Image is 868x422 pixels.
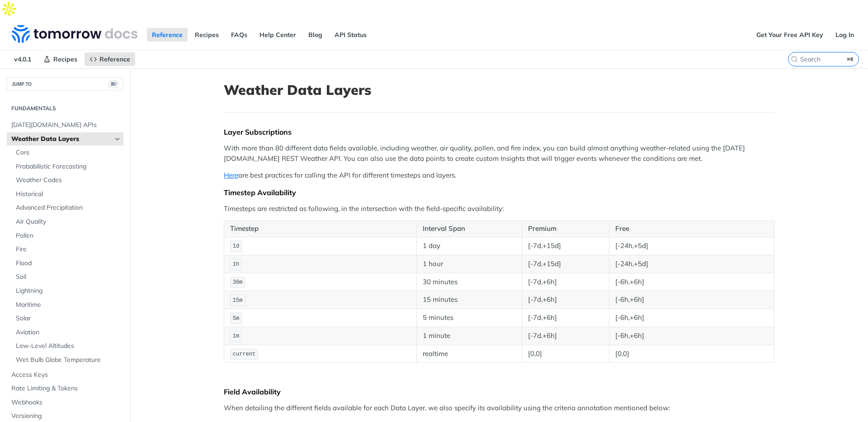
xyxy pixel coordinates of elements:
a: Access Keys [7,368,123,382]
td: 1 day [416,237,522,255]
span: Weather Data Layers [11,135,112,144]
span: Reference [99,55,130,63]
a: Recipes [190,28,224,42]
h1: Weather Data Layers [224,82,774,98]
svg: Search [791,56,798,63]
span: Lightning [16,286,121,295]
a: Fire [11,243,123,256]
a: Here [224,171,238,179]
kbd: ⌘K [845,55,856,64]
a: Maritime [11,298,123,312]
th: Premium [522,221,609,237]
span: 1d [233,243,239,249]
span: Webhooks [11,398,121,407]
span: Flood [16,259,121,268]
a: Weather Codes [11,173,123,187]
a: Low-Level Altitudes [11,339,123,353]
span: Advanced Precipitation [16,203,121,212]
a: Help Center [255,28,301,42]
span: 30m [233,279,243,286]
span: Pollen [16,231,121,240]
a: Get Your Free API Key [751,28,828,42]
a: Weather Data LayersHide subpages for Weather Data Layers [7,132,123,146]
span: 1m [233,333,239,339]
td: 30 minutes [416,273,522,291]
span: Recipes [53,55,77,63]
td: [-24h,+5d] [609,255,774,273]
span: Weather Codes [16,176,121,185]
td: [-7d,+6h] [522,327,609,345]
a: Wet Bulb Globe Temperature [11,353,123,367]
span: Soil [16,272,121,281]
span: Versioning [11,412,121,421]
span: Maritime [16,300,121,309]
a: [DATE][DOMAIN_NAME] APIs [7,118,123,132]
a: Webhooks [7,396,123,409]
span: Solar [16,314,121,323]
th: Free [609,221,774,237]
a: Historical [11,188,123,201]
td: [-6h,+6h] [609,273,774,291]
td: [-7d,+15d] [522,255,609,273]
h2: Fundamentals [7,104,123,113]
td: [-6h,+6h] [609,309,774,327]
td: 15 minutes [416,291,522,309]
td: 5 minutes [416,309,522,327]
a: Flood [11,257,123,270]
div: Field Availability [224,387,774,396]
th: Interval Span [416,221,522,237]
div: Layer Subscriptions [224,127,774,136]
p: When detailing the different fields available for each Data Layer, we also specify its availabili... [224,403,774,413]
span: 1h [233,261,239,267]
a: FAQs [226,28,252,42]
span: ⌘/ [108,80,118,88]
td: [-7d,+6h] [522,309,609,327]
td: [-7d,+6h] [522,291,609,309]
span: 15m [233,297,243,304]
td: [-24h,+5d] [609,237,774,255]
span: Fire [16,245,121,254]
a: API Status [330,28,372,42]
a: Recipes [38,52,82,66]
td: [0,0] [609,345,774,363]
td: [-7d,+15d] [522,237,609,255]
a: Reference [147,28,188,42]
a: Pollen [11,229,123,243]
span: Wet Bulb Globe Temperature [16,356,121,365]
a: Rate Limiting & Tokens [7,382,123,395]
div: Timestep Availability [224,188,774,197]
a: Air Quality [11,215,123,229]
span: v4.0.1 [9,52,36,66]
p: With more than 80 different data fields available, including weather, air quality, pollen, and fi... [224,143,774,164]
a: Log In [830,28,859,42]
a: Blog [303,28,327,42]
button: Hide subpages for Weather Data Layers [114,136,121,143]
span: Probabilistic Forecasting [16,162,121,171]
p: Timesteps are restricted as following, in the intersection with the field-specific availability: [224,204,774,214]
span: Aviation [16,328,121,337]
button: JUMP TO⌘/ [7,77,123,91]
a: Lightning [11,284,123,298]
a: Aviation [11,326,123,339]
span: [DATE][DOMAIN_NAME] APIs [11,121,121,130]
span: Air Quality [16,217,121,226]
td: 1 minute [416,327,522,345]
a: Probabilistic Forecasting [11,160,123,173]
span: Access Keys [11,370,121,380]
a: Advanced Precipitation [11,201,123,215]
span: Historical [16,190,121,199]
td: [-6h,+6h] [609,291,774,309]
a: Reference [85,52,135,66]
a: Core [11,146,123,159]
td: [0,0] [522,345,609,363]
a: Solar [11,312,123,325]
td: realtime [416,345,522,363]
td: 1 hour [416,255,522,273]
span: Rate Limiting & Tokens [11,384,121,393]
p: are best practices for calling the API for different timesteps and layers. [224,170,774,181]
span: Low-Level Altitudes [16,342,121,351]
span: 5m [233,315,239,322]
a: Soil [11,270,123,284]
td: [-7d,+6h] [522,273,609,291]
span: Core [16,148,121,157]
